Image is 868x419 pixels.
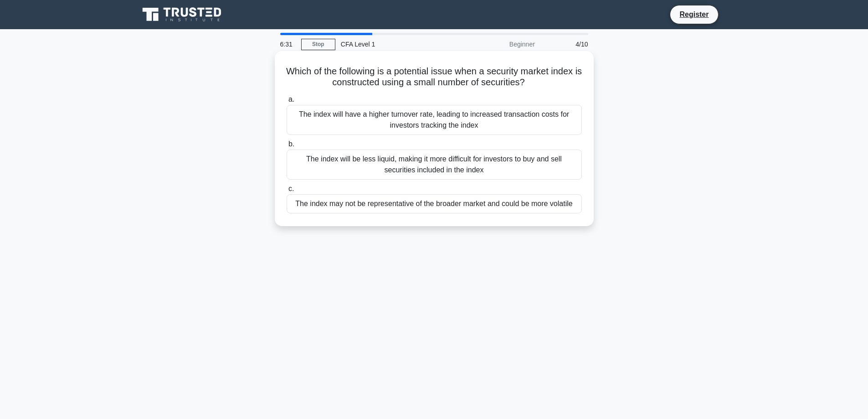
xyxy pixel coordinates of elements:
[674,9,714,20] a: Register
[288,140,294,148] span: b.
[288,185,294,192] span: c.
[275,35,301,53] div: 6:31
[335,35,461,53] div: CFA Level 1
[286,66,583,88] h5: Which of the following is a potential issue when a security market index is constructed using a s...
[287,105,582,135] div: The index will have a higher turnover rate, leading to increased transaction costs for investors ...
[288,95,294,103] span: a.
[287,194,582,213] div: The index may not be representative of the broader market and could be more volatile
[461,35,540,53] div: Beginner
[287,150,582,180] div: The index will be less liquid, making it more difficult for investors to buy and sell securities ...
[301,39,335,50] a: Stop
[540,35,594,53] div: 4/10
